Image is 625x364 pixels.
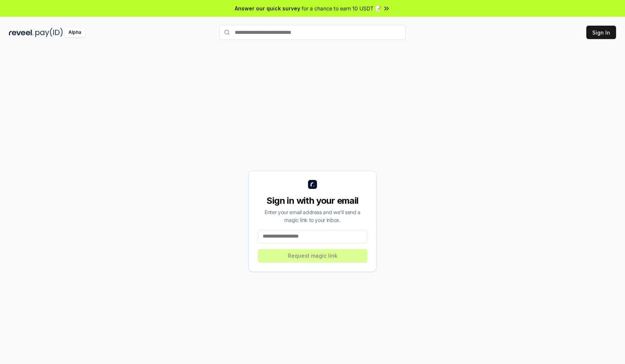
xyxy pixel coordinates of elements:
[308,180,317,189] img: logo_small
[258,195,367,207] div: Sign in with your email
[235,4,300,12] span: Answer our quick survey
[302,4,381,12] span: for a chance to earn 10 USDT 📝
[258,208,367,224] div: Enter your email address and we’ll send a magic link to your inbox.
[586,26,616,39] button: Sign In
[64,28,85,37] div: Alpha
[35,28,63,37] img: pay_id
[9,28,34,37] img: reveel_dark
